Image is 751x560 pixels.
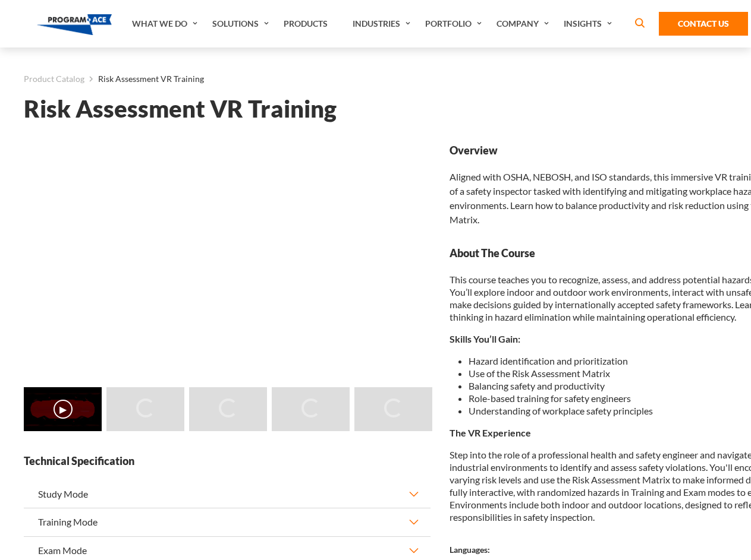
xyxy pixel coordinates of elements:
[24,454,431,469] strong: Technical Specification
[84,71,204,87] li: Risk Assessment VR Training
[659,12,748,36] a: Contact Us
[37,14,112,35] img: Program-Ace
[24,387,102,431] img: Risk Assessment VR Training - Video 0
[24,480,431,508] button: Study Mode
[24,143,431,372] iframe: Risk Assessment VR Training - Video 0
[450,545,490,555] strong: Languages:
[24,71,84,87] a: Product Catalog
[54,400,73,419] button: ▶
[24,508,431,536] button: Training Mode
